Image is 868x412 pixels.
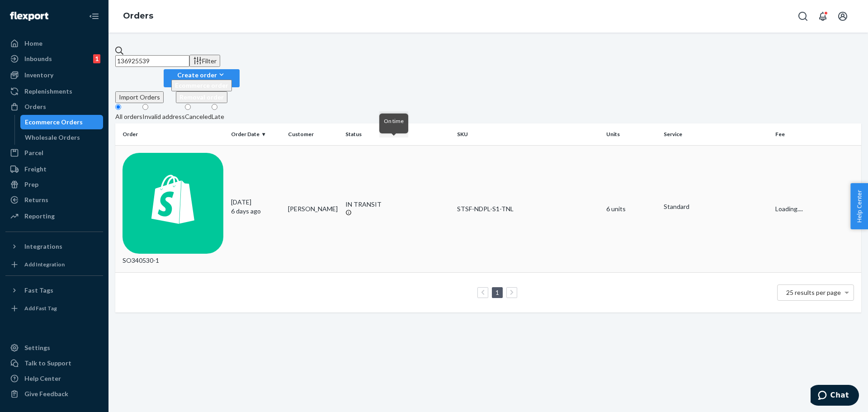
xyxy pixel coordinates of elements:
[5,84,103,99] a: Replenishments
[5,36,103,51] a: Home
[814,7,832,25] button: Open notifications
[185,104,191,110] input: Canceled
[116,3,160,29] ol: breadcrumbs
[25,118,83,127] div: Ecommerce Orders
[185,112,212,121] div: Canceled
[231,198,281,216] div: [DATE]
[24,195,48,204] div: Returns
[24,343,50,352] div: Settings
[115,123,227,145] th: Order
[5,257,103,272] a: Add Integration
[5,52,103,66] a: Inbounds1
[179,93,224,101] span: Removal order
[284,145,342,273] td: [PERSON_NAME]
[5,387,103,401] button: Give Feedback
[5,371,103,386] a: Help Center
[24,87,72,96] div: Replenishments
[142,104,148,110] input: Invalid address
[24,374,61,383] div: Help Center
[5,177,103,192] a: Prep
[24,212,55,221] div: Reporting
[24,148,43,157] div: Parcel
[212,112,224,121] div: Late
[5,162,103,176] a: Freight
[24,242,62,251] div: Integrations
[5,239,103,254] button: Integrations
[85,7,103,25] button: Close Navigation
[115,104,121,110] input: All orders
[288,130,338,138] div: Customer
[24,165,47,174] div: Freight
[115,91,164,103] button: Import Orders
[772,123,861,145] th: Fee
[171,80,232,91] button: Ecommerce order
[5,301,103,316] a: Add Fast Tag
[24,39,42,48] div: Home
[384,117,404,125] p: On time
[603,145,660,273] td: 6 units
[457,204,599,213] div: STSF-NDPL-S1-TNL
[20,115,104,129] a: Ecommerce Orders
[24,54,52,63] div: Inbounds
[811,385,859,407] iframe: Opens a widget where you can chat to one of our agents
[24,102,46,111] div: Orders
[115,55,189,67] input: Search orders
[494,289,501,296] a: Page 1 is your current page
[123,153,224,265] div: SO340530-1
[772,145,861,273] td: Loading....
[5,193,103,207] a: Returns
[342,123,454,145] th: Status
[142,112,185,121] div: Invalid address
[24,304,57,312] div: Add Fast Tag
[20,130,104,145] a: Wholesale Orders
[5,68,103,82] a: Inventory
[345,200,450,209] div: IN TRANSIT
[603,123,660,145] th: Units
[24,286,53,295] div: Fast Tags
[5,283,103,298] button: Fast Tags
[24,71,53,80] div: Inventory
[664,202,769,211] p: Standard
[231,207,281,216] p: 6 days ago
[453,123,603,145] th: SKU
[794,7,812,25] button: Open Search Box
[660,123,772,145] th: Service
[25,133,80,142] div: Wholesale Orders
[123,11,153,21] a: Orders
[193,56,217,66] div: Filter
[24,180,38,189] div: Prep
[5,209,103,223] a: Reporting
[115,112,142,121] div: All orders
[227,123,285,145] th: Order Date
[786,289,841,296] span: 25 results per page
[834,7,852,25] button: Open account menu
[5,356,103,370] button: Talk to Support
[93,54,100,63] div: 1
[212,104,217,110] input: Late
[176,91,227,103] button: Removal order
[171,70,232,80] div: Create order
[189,55,220,67] button: Filter
[850,183,868,229] button: Help Center
[5,146,103,160] a: Parcel
[24,359,71,368] div: Talk to Support
[10,12,48,21] img: Flexport logo
[164,69,240,87] button: Create orderEcommerce orderRemoval order
[24,260,65,268] div: Add Integration
[5,99,103,114] a: Orders
[24,389,68,398] div: Give Feedback
[175,81,228,89] span: Ecommerce order
[5,341,103,355] a: Settings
